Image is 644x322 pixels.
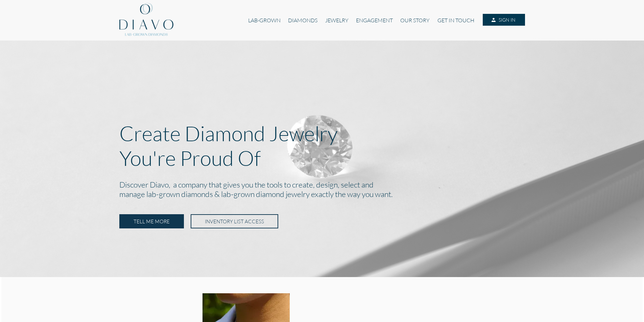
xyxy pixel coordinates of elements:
a: SIGN IN [483,14,525,26]
a: JEWELRY [321,14,352,27]
a: TELL ME MORE [119,214,184,228]
a: LAB-GROWN [244,14,284,27]
a: OUR STORY [397,14,433,27]
a: GET IN TOUCH [434,14,478,27]
p: Create Diamond Jewelry You're Proud Of [119,121,525,170]
a: ENGAGEMENT [352,14,397,27]
a: DIAMONDS [284,14,321,27]
a: INVENTORY LIST ACCESS [191,214,278,228]
h2: Discover Diavo, a company that gives you the tools to create, design, select and manage lab-grown... [119,178,525,201]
